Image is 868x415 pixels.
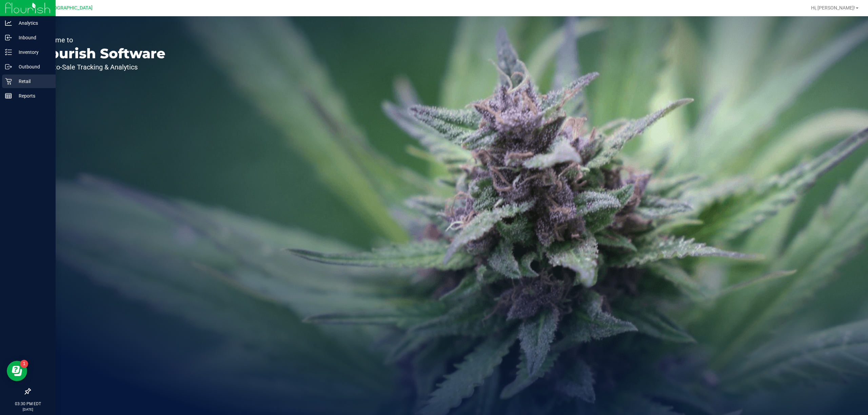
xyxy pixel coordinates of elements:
inline-svg: Retail [5,78,12,85]
inline-svg: Analytics [5,20,12,26]
p: Welcome to [37,37,165,43]
p: Reports [12,92,53,100]
p: Analytics [12,19,53,27]
inline-svg: Inventory [5,49,12,56]
inline-svg: Outbound [5,63,12,70]
p: Retail [12,77,53,85]
iframe: Resource center unread badge [20,360,28,368]
span: Hi, [PERSON_NAME]! [811,5,855,11]
p: [DATE] [3,407,53,412]
p: Inventory [12,48,53,56]
p: Outbound [12,63,53,71]
inline-svg: Inbound [5,34,12,41]
p: Seed-to-Sale Tracking & Analytics [37,64,165,70]
inline-svg: Reports [5,92,12,99]
p: Inbound [12,34,53,42]
span: [GEOGRAPHIC_DATA] [46,5,93,11]
p: Flourish Software [37,47,165,60]
p: 03:30 PM EDT [3,401,53,407]
iframe: Resource center [7,361,27,381]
